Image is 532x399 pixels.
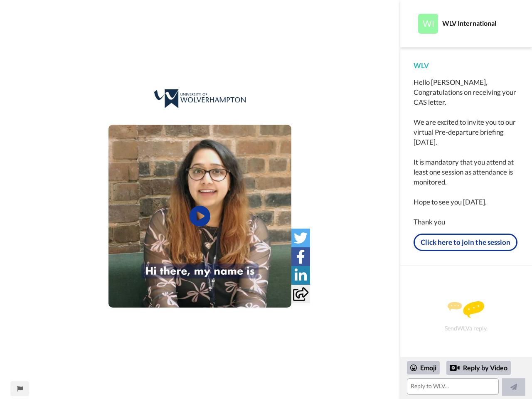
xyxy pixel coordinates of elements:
[154,89,246,108] img: 0a2bfc76-1499-422d-ad4e-557cedd87c03
[448,301,484,318] img: message.svg
[414,234,517,251] a: Click here to join the session
[407,361,440,374] div: Emoji
[446,361,511,375] div: Reply by Video
[418,14,438,34] img: Profile Image
[450,363,460,373] div: Reply by Video
[414,61,519,71] div: WLV
[411,280,521,353] div: Send WLV a reply.
[442,19,518,27] div: WLV International
[414,77,519,227] div: Hello [PERSON_NAME], Congratulations on receiving your CAS letter. We are excited to invite you t...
